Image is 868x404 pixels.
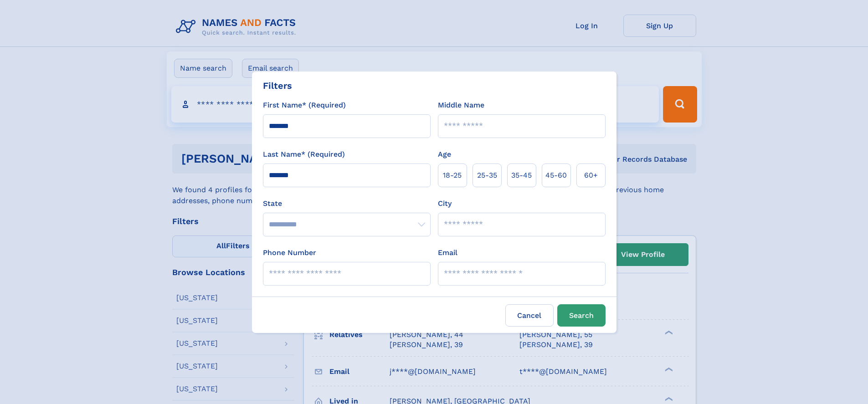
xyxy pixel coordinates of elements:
label: Email [438,247,457,258]
label: Middle Name [438,100,484,111]
div: Filters [263,79,292,92]
label: Phone Number [263,247,316,258]
span: 18‑25 [443,170,462,181]
span: 45‑60 [545,170,567,181]
label: First Name* (Required) [263,100,346,111]
span: 25‑35 [477,170,497,181]
button: Search [557,304,606,327]
span: 35‑45 [511,170,532,181]
label: Age [438,149,451,160]
label: Cancel [505,304,554,327]
span: 60+ [584,170,598,181]
label: City [438,198,452,209]
label: State [263,198,431,209]
label: Last Name* (Required) [263,149,345,160]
